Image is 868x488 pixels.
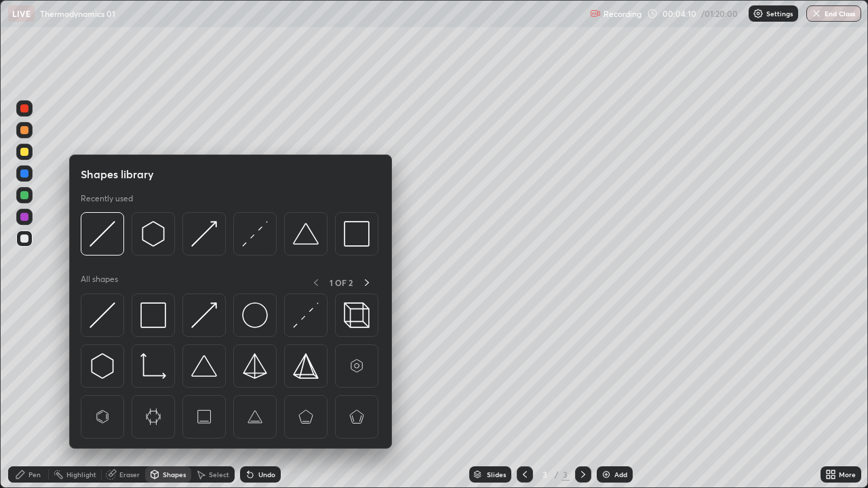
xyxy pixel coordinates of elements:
[12,8,31,19] p: LIVE
[40,8,115,19] p: Thermodynamics 01
[90,302,115,328] img: svg+xml;charset=utf-8,%3Csvg%20xmlns%3D%22http%3A%2F%2Fwww.w3.org%2F2000%2Fsvg%22%20width%3D%2230...
[191,404,217,430] img: svg+xml;charset=utf-8,%3Csvg%20xmlns%3D%22http%3A%2F%2Fwww.w3.org%2F2000%2Fsvg%22%20width%3D%2265...
[601,469,612,480] img: add-slide-button
[538,470,552,479] div: 3
[330,277,353,288] p: 1 OF 2
[66,471,96,478] div: Highlight
[140,353,166,379] img: svg+xml;charset=utf-8,%3Csvg%20xmlns%3D%22http%3A%2F%2Fwww.w3.org%2F2000%2Fsvg%22%20width%3D%2233...
[191,302,217,328] img: svg+xml;charset=utf-8,%3Csvg%20xmlns%3D%22http%3A%2F%2Fwww.w3.org%2F2000%2Fsvg%22%20width%3D%2230...
[90,404,115,430] img: svg+xml;charset=utf-8,%3Csvg%20xmlns%3D%22http%3A%2F%2Fwww.w3.org%2F2000%2Fsvg%22%20width%3D%2265...
[81,166,154,182] h5: Shapes library
[344,302,370,328] img: svg+xml;charset=utf-8,%3Csvg%20xmlns%3D%22http%3A%2F%2Fwww.w3.org%2F2000%2Fsvg%22%20width%3D%2235...
[140,221,166,247] img: svg+xml;charset=utf-8,%3Csvg%20xmlns%3D%22http%3A%2F%2Fwww.w3.org%2F2000%2Fsvg%22%20width%3D%2230...
[344,221,370,247] img: svg+xml;charset=utf-8,%3Csvg%20xmlns%3D%22http%3A%2F%2Fwww.w3.org%2F2000%2Fsvg%22%20width%3D%2234...
[344,353,370,379] img: svg+xml;charset=utf-8,%3Csvg%20xmlns%3D%22http%3A%2F%2Fwww.w3.org%2F2000%2Fsvg%22%20width%3D%2265...
[163,471,186,478] div: Shapes
[293,302,319,328] img: svg+xml;charset=utf-8,%3Csvg%20xmlns%3D%22http%3A%2F%2Fwww.w3.org%2F2000%2Fsvg%22%20width%3D%2230...
[90,221,115,247] img: svg+xml;charset=utf-8,%3Csvg%20xmlns%3D%22http%3A%2F%2Fwww.w3.org%2F2000%2Fsvg%22%20width%3D%2230...
[753,8,764,19] img: class-settings-icons
[766,10,793,17] p: Settings
[81,274,118,291] p: All shapes
[28,471,41,478] div: Pen
[561,468,570,481] div: 3
[81,193,133,204] p: Recently used
[839,471,856,478] div: More
[614,471,627,478] div: Add
[344,404,370,430] img: svg+xml;charset=utf-8,%3Csvg%20xmlns%3D%22http%3A%2F%2Fwww.w3.org%2F2000%2Fsvg%22%20width%3D%2265...
[293,221,319,247] img: svg+xml;charset=utf-8,%3Csvg%20xmlns%3D%22http%3A%2F%2Fwww.w3.org%2F2000%2Fsvg%22%20width%3D%2238...
[604,9,642,19] p: Recording
[242,302,268,328] img: svg+xml;charset=utf-8,%3Csvg%20xmlns%3D%22http%3A%2F%2Fwww.w3.org%2F2000%2Fsvg%22%20width%3D%2236...
[258,471,275,478] div: Undo
[90,353,115,379] img: svg+xml;charset=utf-8,%3Csvg%20xmlns%3D%22http%3A%2F%2Fwww.w3.org%2F2000%2Fsvg%22%20width%3D%2230...
[242,404,268,430] img: svg+xml;charset=utf-8,%3Csvg%20xmlns%3D%22http%3A%2F%2Fwww.w3.org%2F2000%2Fsvg%22%20width%3D%2265...
[806,5,861,22] button: End Class
[191,353,217,379] img: svg+xml;charset=utf-8,%3Csvg%20xmlns%3D%22http%3A%2F%2Fwww.w3.org%2F2000%2Fsvg%22%20width%3D%2238...
[811,8,822,19] img: end-class-cross
[555,470,559,479] div: /
[487,471,506,478] div: Slides
[191,221,217,247] img: svg+xml;charset=utf-8,%3Csvg%20xmlns%3D%22http%3A%2F%2Fwww.w3.org%2F2000%2Fsvg%22%20width%3D%2230...
[590,8,601,19] img: recording.375f2c34.svg
[140,404,166,430] img: svg+xml;charset=utf-8,%3Csvg%20xmlns%3D%22http%3A%2F%2Fwww.w3.org%2F2000%2Fsvg%22%20width%3D%2265...
[293,404,319,430] img: svg+xml;charset=utf-8,%3Csvg%20xmlns%3D%22http%3A%2F%2Fwww.w3.org%2F2000%2Fsvg%22%20width%3D%2265...
[140,302,166,328] img: svg+xml;charset=utf-8,%3Csvg%20xmlns%3D%22http%3A%2F%2Fwww.w3.org%2F2000%2Fsvg%22%20width%3D%2234...
[242,221,268,247] img: svg+xml;charset=utf-8,%3Csvg%20xmlns%3D%22http%3A%2F%2Fwww.w3.org%2F2000%2Fsvg%22%20width%3D%2230...
[242,353,268,379] img: svg+xml;charset=utf-8,%3Csvg%20xmlns%3D%22http%3A%2F%2Fwww.w3.org%2F2000%2Fsvg%22%20width%3D%2234...
[119,471,140,478] div: Eraser
[209,471,229,478] div: Select
[293,353,319,379] img: svg+xml;charset=utf-8,%3Csvg%20xmlns%3D%22http%3A%2F%2Fwww.w3.org%2F2000%2Fsvg%22%20width%3D%2234...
